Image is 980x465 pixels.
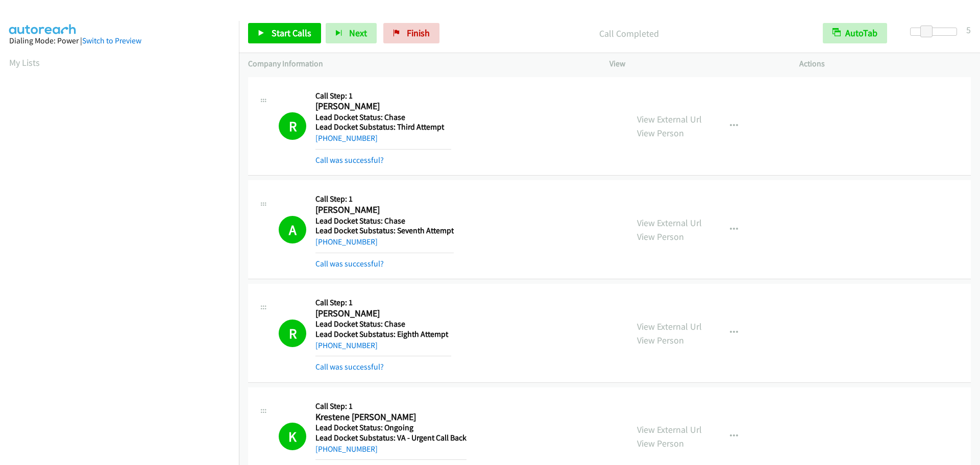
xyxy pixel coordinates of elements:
[637,127,684,139] a: View Person
[248,58,591,70] p: Company Information
[823,23,887,43] button: AutoTab
[315,237,378,247] a: [PHONE_NUMBER]
[315,226,454,236] h5: Lead Docket Substatus: Seventh Attempt
[637,321,702,332] a: View External Url
[637,113,702,125] a: View External Url
[272,27,311,39] span: Start Calls
[637,424,702,435] a: View External Url
[9,35,230,47] div: Dialing Mode: Power |
[383,23,439,43] a: Finish
[315,155,384,165] a: Call was successful?
[315,194,454,204] h5: Call Step: 1
[82,36,141,45] a: Switch to Preview
[950,192,980,273] iframe: Resource Center
[315,362,384,372] a: Call was successful?
[315,204,451,216] h2: [PERSON_NAME]
[407,27,430,39] span: Finish
[315,259,384,268] a: Call was successful?
[637,437,684,449] a: View Person
[315,319,451,329] h5: Lead Docket Status: Chase
[279,320,306,347] h1: R
[326,23,377,43] button: Next
[315,91,451,101] h5: Call Step: 1
[609,58,781,70] p: View
[315,423,467,433] h5: Lead Docket Status: Ongoing
[799,58,971,70] p: Actions
[315,101,451,112] h2: [PERSON_NAME]
[453,27,804,40] p: Call Completed
[315,433,467,443] h5: Lead Docket Substatus: VA - Urgent Call Back
[279,112,306,140] h1: R
[315,411,467,423] h2: Krestene [PERSON_NAME]
[315,329,451,339] h5: Lead Docket Substatus: Eighth Attempt
[349,27,367,39] span: Next
[315,340,378,350] a: [PHONE_NUMBER]
[966,23,971,37] div: 5
[637,334,684,346] a: View Person
[637,217,702,229] a: View External Url
[248,23,321,43] a: Start Calls
[279,216,306,243] h1: A
[637,231,684,242] a: View Person
[315,401,467,411] h5: Call Step: 1
[315,216,454,226] h5: Lead Docket Status: Chase
[279,423,306,450] h1: K
[315,308,451,320] h2: [PERSON_NAME]
[315,112,451,123] h5: Lead Docket Status: Chase
[315,133,378,143] a: [PHONE_NUMBER]
[9,57,40,68] a: My Lists
[315,298,451,308] h5: Call Step: 1
[315,122,451,132] h5: Lead Docket Substatus: Third Attempt
[315,444,378,454] a: [PHONE_NUMBER]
